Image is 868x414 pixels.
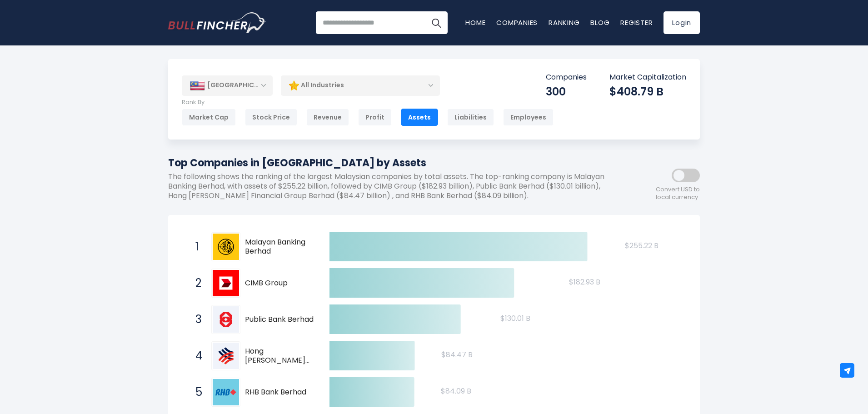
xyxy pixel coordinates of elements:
div: $408.79 B [609,85,686,99]
a: Blog [590,18,609,27]
img: Malayan Banking Berhad [213,234,239,260]
p: Rank By [182,99,554,106]
a: Ranking [549,18,579,27]
div: Stock Price [245,109,297,126]
a: Go to homepage [168,12,266,33]
span: CIMB Group [245,279,314,288]
div: All Industries [281,75,440,96]
text: $84.09 B [441,386,471,396]
div: Employees [503,109,554,126]
span: 4 [191,348,200,364]
div: Market Cap [182,109,236,126]
img: Bullfincher logo [168,12,266,33]
span: Public Bank Berhad [245,315,314,324]
p: The following shows the ranking of the largest Malaysian companies by total assets. The top-ranki... [168,172,618,200]
button: Search [425,11,448,34]
img: CIMB Group [213,270,239,296]
span: Convert USD to local currency [656,186,700,201]
div: Profit [358,109,392,126]
text: $182.93 B [569,277,600,287]
div: Assets [401,109,438,126]
div: Revenue [306,109,349,126]
span: Hong [PERSON_NAME] Financial Group Berhad [245,347,314,366]
text: $130.01 B [500,313,530,324]
img: Public Bank Berhad [213,306,239,333]
span: RHB Bank Berhad [245,388,314,397]
span: 1 [191,239,200,254]
span: 2 [191,275,200,291]
a: Register [620,18,653,27]
div: 300 [546,85,587,99]
a: Companies [496,18,538,27]
span: 3 [191,312,200,327]
p: Companies [546,73,587,82]
a: Login [663,11,700,34]
div: Liabilities [447,109,494,126]
text: $255.22 B [625,240,658,251]
img: Hong Leong Financial Group Berhad [213,343,239,369]
div: [GEOGRAPHIC_DATA] [182,75,273,95]
p: Market Capitalization [609,73,686,82]
img: RHB Bank Berhad [213,379,239,405]
span: Malayan Banking Berhad [245,238,314,257]
span: 5 [191,384,200,400]
a: Home [465,18,485,27]
text: $84.47 B [441,349,473,360]
h1: Top Companies in [GEOGRAPHIC_DATA] by Assets [168,155,618,170]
